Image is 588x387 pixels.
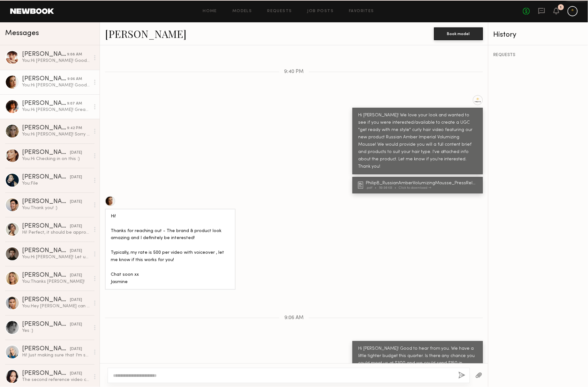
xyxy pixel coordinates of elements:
[203,9,217,13] a: Home
[22,279,90,285] div: You: Thanks [PERSON_NAME]!
[349,9,374,13] a: Favorites
[67,101,82,107] div: 9:07 AM
[22,125,67,131] div: [PERSON_NAME]
[284,69,304,75] span: 9:40 PM
[22,254,90,260] div: You: Hi [PERSON_NAME]! Let us know if you're interested!
[232,9,252,13] a: Models
[22,199,70,205] div: [PERSON_NAME]
[22,174,70,180] div: [PERSON_NAME]
[22,58,90,64] div: You: Hi [PERSON_NAME]! Good to hear from you. We have a little tighter budget this quarter. Is th...
[22,156,90,162] div: You: Hi Checking in on this :)
[70,248,82,254] div: [DATE]
[22,248,70,254] div: [PERSON_NAME]
[70,174,82,180] div: [DATE]
[358,345,477,382] div: Hi [PERSON_NAME]! Good to hear from you. We have a little tighter budget this quarter. Is there a...
[67,52,82,58] div: 9:08 AM
[366,186,379,190] div: .pdf
[560,6,562,9] div: 1
[70,371,82,377] div: [DATE]
[67,125,82,131] div: 9:42 PM
[70,273,82,279] div: [DATE]
[70,297,82,303] div: [DATE]
[67,76,82,82] div: 9:06 AM
[22,150,70,156] div: [PERSON_NAME]
[22,297,70,303] div: [PERSON_NAME]
[379,186,399,190] div: 59.98 KB
[111,213,230,286] div: Hi! Thanks for reaching out - The brand & product look amazing and I definitely be interested! Ty...
[22,180,90,186] div: You: File
[268,9,292,13] a: Requests
[70,150,82,156] div: [DATE]
[22,377,90,383] div: The second reference video can work at a $300 rate, provided it doesn’t require showing hair wash...
[434,27,483,40] button: Book model
[22,131,90,137] div: You: Hi [PERSON_NAME]! Sorry I totally fell off here! Coming back with another opportunity to cre...
[22,51,67,58] div: [PERSON_NAME]
[399,186,431,190] div: Click to download
[22,100,67,107] div: [PERSON_NAME]
[5,30,39,37] span: Messages
[105,27,186,40] a: [PERSON_NAME]
[70,346,82,352] div: [DATE]
[22,230,90,236] div: Hi! Perfect, it should be approved (:
[366,181,479,186] div: PhilipB_RussianAmberVolumizingMousse_PressRelease
[22,82,90,88] div: You: Hi [PERSON_NAME]! Good to hear from you. We have a little tighter budget this quarter. Is th...
[22,370,70,377] div: [PERSON_NAME]
[22,328,90,334] div: Yes :)
[307,9,334,13] a: Job Posts
[22,76,67,82] div: [PERSON_NAME]
[70,199,82,205] div: [DATE]
[22,223,70,230] div: [PERSON_NAME]
[22,346,70,352] div: [PERSON_NAME]
[22,107,90,113] div: You: Hi [PERSON_NAME]! Great! Does the rate of $250 work for you? Let us know the best mailing ad...
[284,315,304,321] span: 9:06 AM
[22,205,90,211] div: You: Thank you! :)
[22,321,70,328] div: [PERSON_NAME]
[358,181,479,190] a: PhilipB_RussianAmberVolumizingMousse_PressRelease.pdf59.98 KBClick to download
[70,322,82,328] div: [DATE]
[434,31,483,36] a: Book model
[70,223,82,230] div: [DATE]
[22,272,70,279] div: [PERSON_NAME]
[22,352,90,358] div: Hi! Just making sure that I’m sending raw files for you to edit? I don’t do editing or add anythi...
[494,53,583,57] div: REQUESTS
[494,31,583,39] div: History
[22,303,90,309] div: You: Hey [PERSON_NAME] can you please respond? We paid you and didn't receive the final asset.
[358,112,477,171] div: Hi [PERSON_NAME]! We love your look and wanted to see if you were interested/available to create ...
